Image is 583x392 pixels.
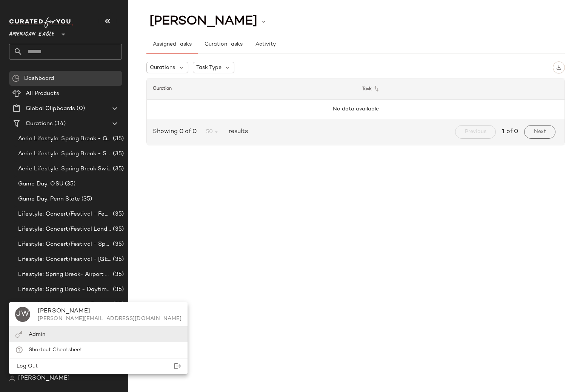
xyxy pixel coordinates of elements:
[153,127,200,136] span: Showing 0 of 0
[149,14,257,29] span: [PERSON_NAME]
[38,307,182,316] div: [PERSON_NAME]
[111,165,124,173] span: (35)
[18,285,111,294] span: Lifestyle: Spring Break - Daytime Casual
[147,100,565,119] td: No data available
[38,316,182,322] div: [PERSON_NAME][EMAIL_ADDRESS][DOMAIN_NAME]
[524,125,555,139] button: Next
[111,255,124,264] span: (35)
[534,129,546,135] span: Next
[150,64,175,72] span: Curations
[18,165,111,173] span: Aerie Lifestyle: Spring Break Swimsuits Landing Page
[111,150,124,158] span: (35)
[18,240,111,249] span: Lifestyle: Concert/Festival - Sporty
[152,41,192,47] span: Assigned Tasks
[26,119,53,128] span: Curations
[111,300,124,309] span: (35)
[75,104,85,113] span: (0)
[18,210,111,219] span: Lifestyle: Concert/Festival - Femme
[63,180,76,188] span: (35)
[29,347,82,353] span: Shortcut Cheatsheet
[26,89,59,98] span: All Products
[29,332,45,337] span: Admin
[9,26,54,39] span: American Eagle
[18,270,111,279] span: Lifestyle: Spring Break- Airport Style
[111,135,124,143] span: (35)
[111,225,124,234] span: (35)
[111,270,124,279] span: (35)
[24,74,54,83] span: Dashboard
[18,225,111,234] span: Lifestyle: Concert/Festival Landing Page
[80,195,92,204] span: (35)
[18,255,111,264] span: Lifestyle: Concert/Festival - [GEOGRAPHIC_DATA]
[9,17,73,28] img: cfy_white_logo.C9jOOHJF.svg
[111,210,124,219] span: (35)
[15,331,23,338] img: svg%3e
[18,180,63,188] span: Game Day: OSU
[111,240,124,249] span: (35)
[18,374,70,383] span: [PERSON_NAME]
[204,41,242,47] span: Curation Tasks
[556,65,561,70] img: svg%3e
[18,300,111,309] span: Lifestyle: Summer Shop - Back to School Essentials
[147,78,356,100] th: Curation
[18,195,80,204] span: Game Day: Penn State
[502,127,518,136] span: 1 of 0
[111,285,124,294] span: (35)
[12,75,20,82] img: svg%3e
[356,78,565,100] th: Task
[26,104,75,113] span: Global Clipboards
[9,375,15,381] img: svg%3e
[53,119,66,128] span: (34)
[15,363,38,369] span: Log Out
[16,308,29,320] span: JW
[196,64,222,72] span: Task Type
[226,127,248,136] span: results
[255,41,276,47] span: Activity
[18,135,111,143] span: Aerie Lifestyle: Spring Break - Girly/Femme
[18,150,111,158] span: Aerie Lifestyle: Spring Break - Sporty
